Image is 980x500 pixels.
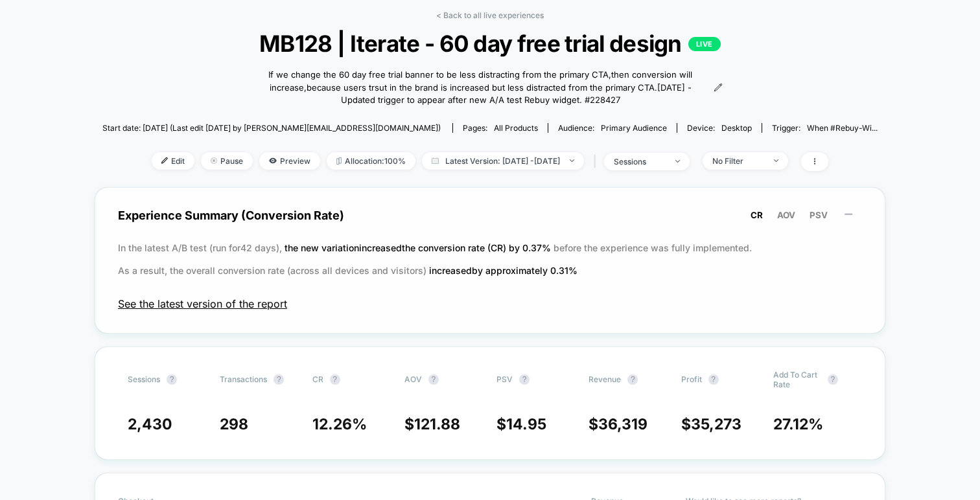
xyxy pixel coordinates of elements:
span: Profit [681,374,702,384]
div: No Filter [712,156,764,166]
button: CR [747,209,767,221]
span: 14.95 [506,415,546,433]
span: 27.12 % [773,415,823,433]
button: AOV [773,209,799,221]
span: Start date: [DATE] (Last edit [DATE] by [PERSON_NAME][EMAIL_ADDRESS][DOMAIN_NAME]) [102,123,441,133]
span: 2,430 [128,415,172,433]
img: calendar [432,157,439,164]
span: 298 [220,415,248,433]
span: $ [681,415,741,433]
span: $ [404,415,460,433]
span: Preview [259,152,320,170]
button: ? [519,374,530,385]
span: $ [589,415,647,433]
span: Revenue [589,374,621,384]
span: $ [496,415,546,433]
a: < Back to all live experiences [436,10,544,20]
button: ? [627,374,638,385]
button: ? [330,374,340,385]
span: AOV [777,210,795,220]
button: ? [274,374,284,385]
span: See the latest version of the report [118,297,862,310]
button: ? [708,374,719,385]
button: ? [428,374,439,385]
img: edit [161,157,168,164]
button: ? [828,374,838,385]
span: | [590,152,604,171]
span: all products [494,123,538,133]
p: LIVE [688,37,721,51]
span: MB128 | Iterate - 60 day free trial design [141,30,839,57]
div: Audience: [558,123,667,133]
span: the new variation increased the conversion rate (CR) by 0.37 % [285,242,554,253]
span: PSV [810,210,828,220]
div: sessions [614,157,666,166]
span: Add To Cart Rate [773,370,821,389]
img: rebalance [336,157,342,165]
p: In the latest A/B test (run for 42 days), before the experience was fully implemented. As a resul... [118,236,862,282]
span: desktop [721,123,752,133]
span: CR [312,374,323,384]
img: end [570,159,574,162]
span: increased by approximately 0.31 % [429,265,577,276]
span: 35,273 [691,415,741,433]
span: AOV [404,374,422,384]
span: 36,319 [598,415,647,433]
span: Device: [677,123,762,133]
span: Allocation: 100% [327,152,415,170]
span: Transactions [220,374,267,384]
span: Latest Version: [DATE] - [DATE] [422,152,584,170]
span: Pause [201,152,253,170]
img: end [211,157,217,164]
img: end [675,160,680,163]
span: Edit [152,152,194,170]
div: Pages: [463,123,538,133]
span: 12.26 % [312,415,367,433]
span: CR [751,210,763,220]
div: Trigger: [772,123,878,133]
span: PSV [496,374,513,384]
span: If we change the 60 day free trial banner to be less distracting from the primary CTA,then conver... [257,69,703,107]
button: ? [167,374,177,385]
span: Sessions [128,374,160,384]
button: PSV [806,209,832,221]
span: Primary Audience [601,123,667,133]
img: end [774,159,778,162]
span: When #rebuy-wi... [807,123,878,133]
span: Experience Summary (Conversion Rate) [118,201,862,230]
span: 121.88 [414,415,460,433]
